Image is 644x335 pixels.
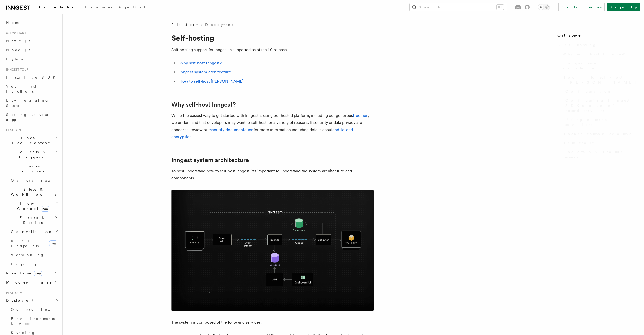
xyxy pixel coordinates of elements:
button: Search...⌘K [410,3,507,11]
span: Local Development [4,135,55,145]
span: AgentKit [118,5,145,9]
p: The system is composed of the following services: [171,319,374,326]
div: Inngest Functions [4,176,59,269]
span: Install the SDK [6,75,58,79]
a: Configuring Inngest SDKs to use self-hosted server [563,96,634,115]
span: Steps & Workflows [9,187,56,197]
a: Why self-host Inngest? [560,49,634,59]
button: Toggle dark mode [538,4,550,10]
img: Inngest system architecture diagram [171,190,374,311]
span: Deployment [4,298,33,303]
span: Inngest Functions [4,164,55,174]
a: REST Endpointsnew [9,236,59,250]
span: Middleware [4,280,52,285]
span: Versioning [11,253,44,257]
span: Cancellation [9,229,53,234]
button: Flow Controlnew [9,199,59,213]
button: Events & Triggers [4,147,59,162]
a: Python [4,55,59,64]
span: Node.js [6,48,30,52]
a: Why self-host Inngest? [171,101,236,108]
span: Inngest tour [4,68,28,72]
a: How to self-host [PERSON_NAME] [560,73,634,87]
a: Sign Up [607,3,640,11]
span: Docker compose example [562,131,632,136]
span: Helm chart [562,140,594,145]
span: Configuration [565,89,611,94]
span: Inngest system architecture [562,61,634,71]
span: Platform [4,291,23,295]
a: Next.js [4,36,59,45]
span: Flow Control [9,201,56,211]
a: Environments & Apps [9,314,59,328]
a: Using external services [563,115,634,129]
span: Self-hosting [559,42,596,47]
button: Middleware [4,278,59,287]
button: Realtimenew [4,269,59,278]
a: Logging [9,260,59,269]
h4: On this page [557,32,634,40]
span: new [34,271,42,276]
span: Events & Triggers [4,149,55,160]
button: Inngest Functions [4,162,59,176]
span: Overview [11,307,63,312]
span: Quick start [4,31,26,35]
span: How to self-host [PERSON_NAME] [562,75,636,85]
span: Next.js [6,39,30,43]
span: Setting up your app [6,113,50,122]
a: Documentation [34,2,82,14]
a: Self-hosting [557,40,634,49]
span: new [41,206,49,212]
span: Using external services [565,117,634,127]
a: Your first Functions [4,82,59,96]
button: Local Development [4,133,59,147]
span: new [49,240,57,246]
span: REST Endpoints [11,239,39,248]
span: Features [4,128,21,132]
p: Self-hosting support for Inngest is supported as of the 1.0 release. [171,46,374,54]
span: Errors & Retries [9,215,55,225]
a: Contact sales [558,3,605,11]
button: Errors & Retries [9,213,59,227]
a: Install the SDK [4,73,59,82]
a: How to self-host [PERSON_NAME] [179,79,243,84]
button: Steps & Workflows [9,185,59,199]
span: Roadmap & feature requests [562,149,634,160]
a: Node.js [4,45,59,55]
span: Environments & Apps [11,317,55,326]
span: Overview [11,178,63,182]
a: Versioning [9,250,59,260]
h1: Self-hosting [171,33,374,42]
span: Platform [171,22,198,27]
a: Home [4,18,59,27]
span: Logging [11,262,37,266]
a: Inngest system architecture [171,157,249,164]
span: Examples [85,5,112,9]
a: Inngest system architecture [179,70,231,74]
a: Why self-host Inngest? [179,61,222,65]
span: Documentation [37,5,79,9]
a: Configuration [563,87,634,96]
button: Cancellation [9,227,59,236]
button: Deployment [4,296,59,305]
kbd: ⌘K [497,5,504,10]
span: Why self-host Inngest? [562,51,630,57]
a: free tier [353,113,368,118]
a: Docker compose example [560,129,634,138]
a: Helm chart [560,138,634,147]
span: Leveraging Steps [6,98,49,108]
p: To best understand how to self-host Inngest, it's important to understand the system architecture... [171,168,374,182]
a: Inngest system architecture [560,59,634,73]
span: Your first Functions [6,84,36,93]
a: AgentKit [115,2,148,14]
a: security documentation [210,127,254,132]
p: While the easiest way to get started with Inngest is using our hosted platform, including our gen... [171,112,374,140]
span: Configuring Inngest SDKs to use self-hosted server [565,98,634,113]
a: Deployment [205,22,233,27]
span: Realtime [4,271,42,276]
span: Home [6,20,20,25]
a: Overview [9,305,59,314]
a: Roadmap & feature requests [560,147,634,162]
span: Python [6,57,25,61]
span: Syncing [11,331,35,335]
